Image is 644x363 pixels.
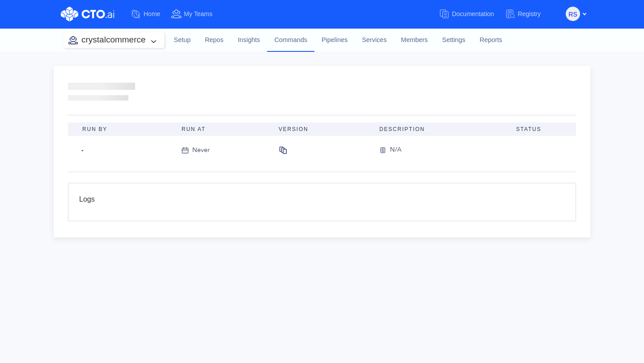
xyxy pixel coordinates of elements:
[379,145,390,156] img: version-icon
[267,28,314,51] a: Commands
[167,28,198,52] a: Setup
[192,145,210,155] div: Never
[231,28,267,52] a: Insights
[566,7,580,21] button: rs
[390,145,402,156] div: N/A
[518,10,541,17] span: Registry
[271,122,372,136] th: Version
[372,122,509,136] th: Description
[439,6,504,22] a: Documentation
[568,7,577,21] span: rs
[452,10,494,17] span: Documentation
[79,194,565,210] div: Logs
[394,28,435,52] a: Members
[435,28,473,52] a: Settings
[198,28,231,52] a: Repos
[355,28,394,52] a: Services
[131,6,171,22] a: Home
[68,136,174,165] td: -
[174,122,271,136] th: Run At
[473,28,509,52] a: Reports
[505,6,551,22] a: Registry
[314,28,355,52] a: Pipelines
[61,7,114,21] img: CTO.ai Logo
[144,10,160,17] span: Home
[63,32,164,48] button: crystalcommerce
[171,6,223,22] a: My Teams
[184,10,212,17] span: My Teams
[68,122,174,136] th: Run By
[509,122,576,136] th: Status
